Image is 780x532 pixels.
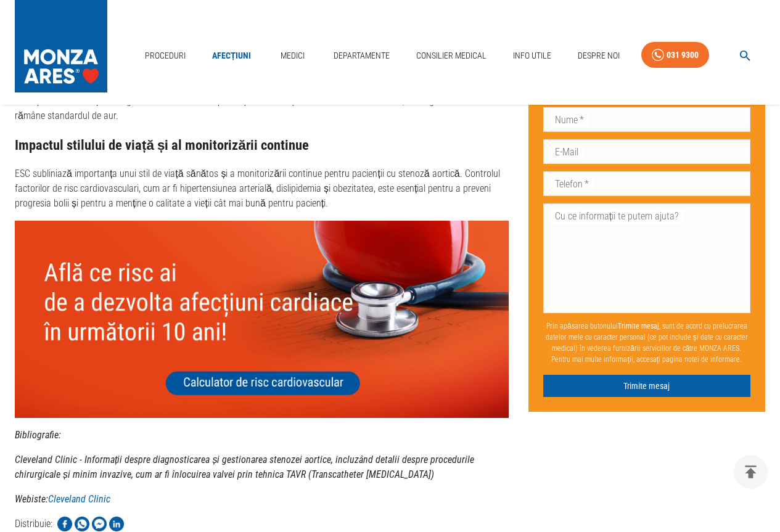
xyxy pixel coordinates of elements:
strong: Webiste: [15,493,110,505]
a: Departamente [329,43,395,68]
a: Medici [273,43,312,68]
b: Trimite mesaj [618,322,659,330]
a: Proceduri [140,43,191,68]
a: 031 9300 [641,42,709,68]
img: Share on LinkedIn [109,517,124,531]
p: Prin apăsarea butonului , sunt de acord cu prelucrarea datelor mele cu caracter personal (ce pot ... [543,316,750,370]
p: ESC subliniază importanța unui stil de viață sănătos și a monitorizării continue pentru pacienții... [15,166,509,211]
button: delete [734,455,768,489]
a: Consilier Medical [411,43,491,68]
h3: Impactul stilului de viață și al monitorizării continue [15,137,509,153]
strong: Bibliografie: [15,429,61,441]
a: Cleveland Clinic [48,493,110,505]
img: Share on Facebook [57,517,72,531]
img: Share on WhatsApp [75,517,89,531]
strong: Cleveland Clinic - Informații despre diagnosticarea și gestionarea stenozei aortice, incluzând de... [15,454,474,480]
img: Share on Facebook Messenger [92,517,107,531]
a: Afecțiuni [207,43,257,68]
p: Distribuie: [15,517,52,531]
a: Info Utile [508,43,556,68]
img: null [15,221,509,418]
button: Trimite mesaj [543,375,750,398]
div: 031 9300 [667,47,699,63]
a: Despre Noi [573,43,625,68]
